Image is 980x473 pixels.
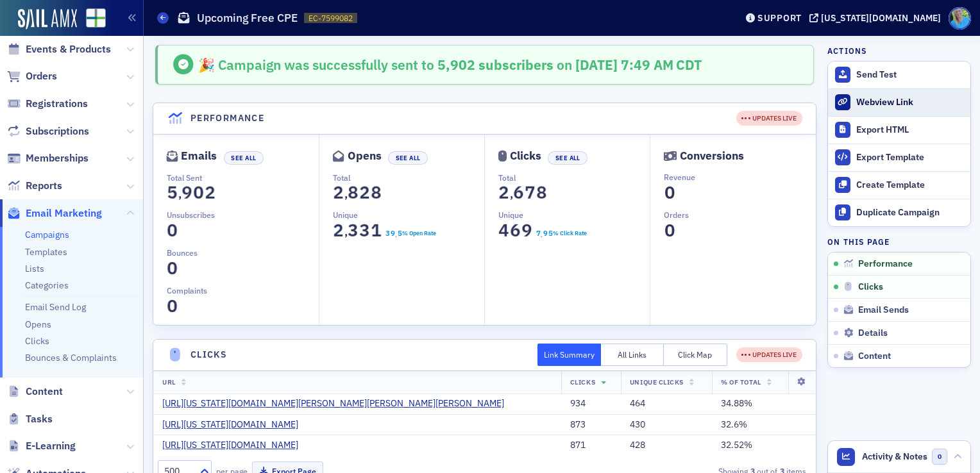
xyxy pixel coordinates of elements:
[858,281,883,293] span: Clicks
[630,398,703,410] div: 464
[167,185,216,200] section: 5,902
[548,151,587,165] button: See All
[25,319,51,330] a: Opens
[344,181,362,204] span: 8
[344,219,362,242] span: 3
[384,228,391,239] span: 3
[673,56,702,74] span: CDT
[167,172,319,183] p: Total Sent
[721,398,806,410] div: 34.88%
[547,228,553,239] span: 5
[18,9,77,29] img: SailAMX
[167,209,319,220] p: Unsubscribes
[496,181,513,204] span: 2
[858,351,891,362] span: Content
[828,62,970,88] button: Send Test
[167,261,178,276] section: 0
[162,419,308,431] a: [URL][US_STATE][DOMAIN_NAME]
[570,419,612,431] div: 873
[932,449,948,465] span: 0
[542,228,548,239] span: 9
[821,12,941,24] div: [US_STATE][DOMAIN_NAME]
[856,207,964,219] div: Duplicate Campaign
[862,450,927,463] span: Activity & Notes
[7,151,89,165] a: Memberships
[630,419,703,431] div: 430
[858,328,888,339] span: Details
[661,219,679,242] span: 0
[827,45,867,56] h4: Actions
[856,179,964,191] div: Create Template
[522,181,539,204] span: 7
[570,440,612,451] div: 871
[367,219,385,242] span: 1
[26,151,89,165] span: Memberships
[664,344,727,366] button: Click Map
[498,172,650,183] p: Total
[25,335,49,347] a: Clicks
[181,153,217,160] div: Emails
[395,231,397,240] span: .
[344,223,348,240] span: ,
[630,378,684,386] span: Unique Clicks
[498,223,533,238] section: 469
[167,299,178,313] section: 0
[828,144,970,171] a: Export Template
[333,172,484,183] p: Total
[198,56,575,74] span: 🎉 Campaign was successfully sent to on
[721,419,806,431] div: 32.6%
[537,344,601,366] button: Link Summary
[333,223,382,238] section: 2,331
[741,350,797,360] div: UPDATES LIVE
[434,56,553,74] span: 5,902 subscribers
[26,42,111,56] span: Events & Products
[190,181,207,204] span: 0
[680,153,744,160] div: Conversions
[7,124,89,138] a: Subscriptions
[664,185,675,200] section: 0
[721,440,806,451] div: 32.52%
[162,378,176,386] span: URL
[858,258,913,270] span: Performance
[828,171,970,199] a: Create Template
[828,116,970,144] a: Export HTML
[26,69,57,83] span: Orders
[621,56,673,74] span: 7:49 AM
[178,185,182,203] span: ,
[388,151,428,165] button: See All
[167,223,178,238] section: 0
[25,229,69,240] a: Campaigns
[178,181,196,204] span: 9
[356,181,373,204] span: 2
[534,181,551,204] span: 8
[201,181,219,204] span: 2
[858,304,909,316] span: Email Sends
[856,152,964,163] div: Export Template
[570,398,612,410] div: 934
[630,440,703,451] div: 428
[26,412,53,426] span: Tasks
[664,171,815,183] p: Revenue
[25,246,67,258] a: Templates
[721,378,761,386] span: % Of Total
[396,228,403,239] span: 5
[333,209,484,220] p: Unique
[664,209,815,220] p: Orders
[356,219,373,242] span: 3
[26,439,76,453] span: E-Learning
[190,112,264,125] h4: Performance
[77,8,106,30] a: View Homepage
[496,219,513,242] span: 4
[7,69,57,83] a: Orders
[164,219,181,242] span: 0
[664,223,675,238] section: 0
[736,111,802,126] div: UPDATES LIVE
[7,179,62,193] a: Reports
[367,181,385,204] span: 8
[26,97,88,111] span: Registrations
[162,398,514,410] a: [URL][US_STATE][DOMAIN_NAME][PERSON_NAME][PERSON_NAME][PERSON_NAME]
[164,181,181,204] span: 5
[949,7,971,29] span: Profile
[330,219,347,242] span: 2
